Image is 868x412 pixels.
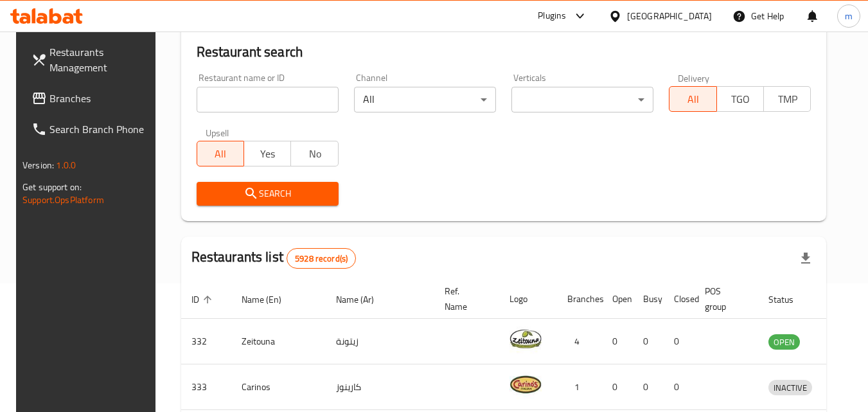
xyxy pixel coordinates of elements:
td: 0 [602,319,633,364]
th: Open [602,280,633,319]
button: All [197,141,244,166]
div: OPEN [768,334,800,350]
td: Carinos [231,364,326,410]
td: 4 [557,319,602,364]
div: Plugins [538,8,566,24]
button: TMP [763,86,811,112]
td: 0 [664,319,695,364]
label: Upsell [206,128,229,137]
td: 333 [181,364,231,410]
th: Branches [557,280,602,319]
td: Zeitouna [231,319,326,364]
div: Export file [790,243,821,274]
input: Search for restaurant name or ID.. [197,87,339,112]
button: TGO [716,86,764,112]
img: Carinos [509,368,542,400]
a: Support.OpsPlatform [22,192,104,208]
span: ID [191,292,216,307]
span: INACTIVE [768,381,812,395]
span: Name (Ar) [336,292,391,307]
td: 0 [602,364,633,410]
span: Restaurants Management [49,44,151,75]
span: Search Branch Phone [49,121,151,137]
span: Ref. Name [445,283,484,314]
span: POS group [705,283,743,314]
span: m [845,9,853,23]
th: Logo [499,280,557,319]
span: Search [207,186,328,202]
td: 332 [181,319,231,364]
span: Yes [249,145,286,163]
div: All [354,87,496,112]
button: No [290,141,338,166]
span: Branches [49,91,151,106]
td: 1 [557,364,602,410]
button: Yes [244,141,291,166]
div: [GEOGRAPHIC_DATA] [627,9,712,23]
label: Delivery [678,73,710,82]
td: 0 [633,364,664,410]
span: All [202,145,239,163]
span: TMP [769,90,806,109]
th: Busy [633,280,664,319]
span: 1.0.0 [56,157,76,174]
a: Search Branch Phone [21,114,161,145]
th: Closed [664,280,695,319]
td: 0 [664,364,695,410]
span: Name (En) [242,292,298,307]
div: Total records count [287,248,356,269]
td: 0 [633,319,664,364]
span: No [296,145,333,163]
div: ​ [511,87,653,112]
td: كارينوز [326,364,434,410]
h2: Restaurants list [191,247,357,269]
a: Restaurants Management [21,37,161,83]
span: Status [768,292,810,307]
a: Branches [21,83,161,114]
span: OPEN [768,335,800,350]
button: All [669,86,716,112]
span: Version: [22,157,54,174]
div: INACTIVE [768,380,812,395]
span: 5928 record(s) [287,253,355,265]
span: Get support on: [22,179,82,195]
h2: Restaurant search [197,42,811,62]
span: All [675,90,711,109]
button: Search [197,182,339,206]
td: زيتونة [326,319,434,364]
span: TGO [722,90,759,109]
img: Zeitouna [509,323,542,355]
